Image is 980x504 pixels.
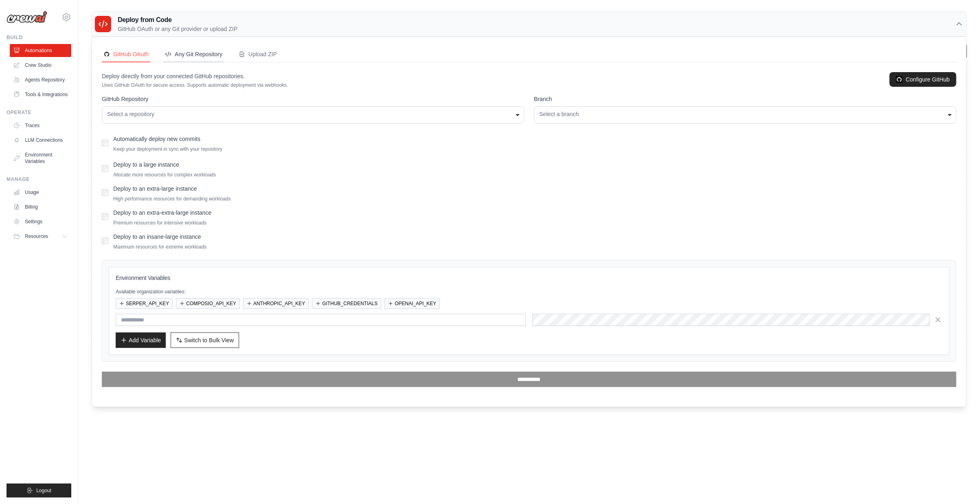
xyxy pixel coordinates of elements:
[10,230,71,243] button: Resources
[176,298,240,309] button: COMPOSIO_API_KEY
[25,233,48,240] span: Resources
[103,50,149,58] div: GitHub OAuth
[10,148,71,168] a: Environment Variables
[113,136,200,142] label: Automatically deploy new commits
[91,73,357,90] th: Crew
[10,88,71,101] a: Tools & Integrations
[10,119,71,132] a: Traces
[10,73,71,86] a: Agents Repository
[107,110,519,119] div: Select a repository
[7,11,47,23] img: Logo
[113,172,216,178] p: Allocate more resources for complex workloads
[116,332,166,348] button: Add Variable
[91,55,272,63] p: Manage and monitor your active crew automations from this dashboard.
[113,146,222,152] p: Keep your deployment in sync with your repository
[939,465,980,504] iframe: Chat Widget
[534,95,956,103] label: Branch
[890,72,956,87] a: Configure GitHub
[91,44,272,55] h2: Automations Live
[102,72,288,80] p: Deploy directly from your connected GitHub repositories.
[10,59,71,72] a: Crew Studio
[243,298,309,309] button: ANTHROPIC_API_KEY
[118,15,237,25] h3: Deploy from Code
[116,298,173,309] button: SERPER_API_KEY
[7,34,71,41] div: Build
[113,196,231,202] p: High performance resources for demanding workloads
[7,484,71,497] button: Logout
[103,51,110,57] img: GitHub
[113,185,197,192] label: Deploy to an extra-large instance
[116,274,943,282] h3: Environment Variables
[113,209,211,216] label: Deploy to an extra-extra-large instance
[113,161,179,168] label: Deploy to a large instance
[165,50,222,58] div: Any Git Repository
[10,215,71,228] a: Settings
[36,487,51,494] span: Logout
[113,233,201,240] label: Deploy to an insane-large instance
[239,50,277,58] div: Upload ZIP
[385,298,440,309] button: OPENAI_API_KEY
[184,336,234,344] span: Switch to Bulk View
[102,82,288,88] p: Uses GitHub OAuth for secure access. Supports automatic deployment via webhooks.
[10,200,71,213] a: Billing
[7,109,71,116] div: Operate
[539,110,951,119] div: Select a branch
[116,288,943,295] p: Available organization variables:
[163,47,224,62] button: Any Git Repository
[102,47,150,62] button: GitHubGitHub OAuth
[896,76,903,83] img: GitHub
[102,95,524,103] label: GitHub Repository
[10,44,71,57] a: Automations
[10,186,71,199] a: Usage
[171,332,239,348] button: Switch to Bulk View
[7,176,71,183] div: Manage
[113,220,211,226] p: Premium resources for intensive workloads
[237,47,279,62] button: Upload ZIP
[10,134,71,147] a: LLM Connections
[102,47,956,62] nav: Deployment Source
[113,244,207,250] p: Maximum resources for extreme workloads
[118,25,237,33] p: GitHub OAuth or any Git provider or upload ZIP
[312,298,381,309] button: GITHUB_CREDENTIALS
